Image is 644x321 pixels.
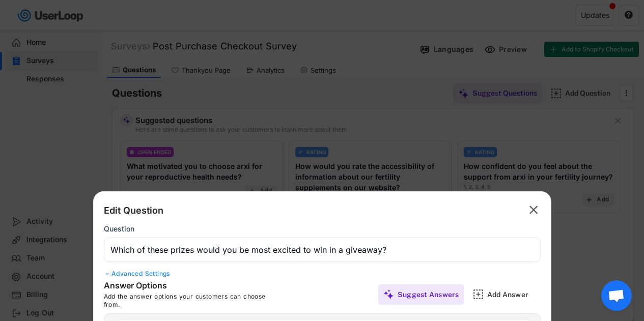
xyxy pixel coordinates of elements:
div: Suggest Answers [398,290,459,299]
a: Open chat [601,280,632,311]
div: Advanced Settings [104,270,541,278]
div: Edit Question [104,205,163,217]
img: AddMajor.svg [473,289,484,300]
img: MagicMajor%20%28Purple%29.svg [383,289,394,300]
div: Add the answer options your customers can choose from. [104,293,282,308]
div: Add Answer [487,290,538,299]
input: Type your question here... [104,238,541,262]
text:  [529,202,538,217]
button:  [526,202,541,218]
div: Answer Options [104,280,257,293]
div: Question [104,224,134,234]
